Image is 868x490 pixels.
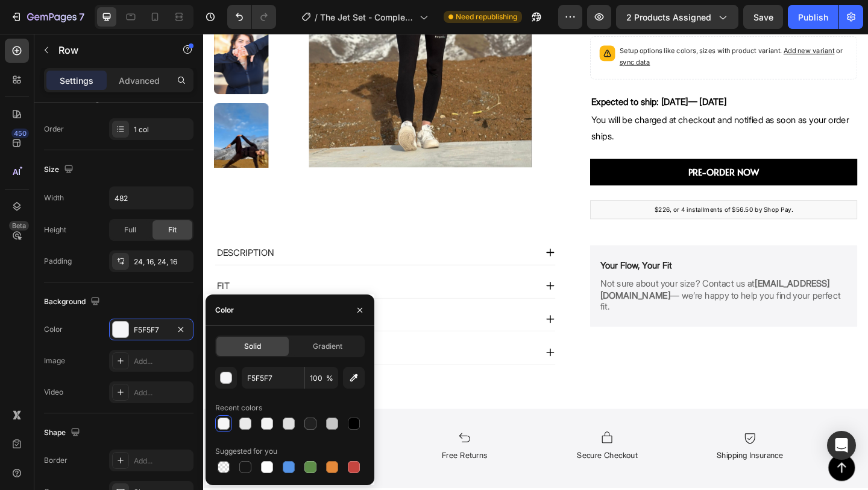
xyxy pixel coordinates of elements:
[527,68,569,80] strong: — [DATE]
[44,294,102,310] div: Background
[432,246,509,258] p: Your Flow, Your Fit
[134,325,169,336] div: F5F5F7
[827,431,856,460] div: Open Intercom Messenger
[616,5,738,29] button: 2 products assigned
[44,192,64,203] div: Width
[119,74,160,87] p: Advanced
[44,387,63,398] div: Video
[242,367,304,389] input: Eg: FFFFFF
[134,456,190,466] div: Add...
[203,34,868,490] iframe: Design area
[79,10,84,24] p: 7
[527,144,605,156] div: PRE-ORDER NOW
[44,224,66,235] div: Height
[124,224,136,235] span: Full
[453,26,486,35] span: sync data
[44,455,68,466] div: Border
[788,5,838,29] button: Publish
[215,305,234,316] div: Color
[743,5,783,29] button: Save
[11,129,29,138] div: 450
[14,268,28,281] p: FIT
[422,68,527,80] strong: Expected to ship: [DATE]
[491,186,641,197] span: $226, or 4 installments of $56.50 by Shop Pay.
[422,85,710,120] p: You will be charged at checkout and notified as soon as your order ships.
[134,124,190,135] div: 1 col
[44,124,64,135] div: Order
[44,355,65,366] div: Image
[215,446,277,457] div: Suggested for you
[14,340,113,352] p: CARE INSTRUCTIONS
[60,74,93,87] p: Settings
[14,232,77,244] p: DESCRIPTION
[320,11,415,24] span: The Jet Set - Complete Set
[432,266,682,290] strong: [EMAIL_ADDRESS][DOMAIN_NAME]
[313,341,342,352] span: Gradient
[44,425,83,441] div: Shape
[456,11,517,22] span: Need republishing
[326,373,333,384] span: %
[244,341,261,352] span: Solid
[134,356,190,367] div: Add...
[134,256,190,267] div: 24, 16, 24, 16
[44,162,76,178] div: Size
[315,11,318,24] span: /
[44,324,63,335] div: Color
[453,13,701,37] p: Setup options like colors, sizes with product variant.
[626,11,711,24] span: 2 products assigned
[432,266,700,303] p: Not sure about your size? Contact us at — we’re happy to help you find your perfect fit.
[631,14,687,23] span: Add new variant
[44,256,72,267] div: Padding
[58,43,161,57] p: Row
[110,187,193,209] input: Auto
[9,221,29,231] div: Beta
[227,5,276,29] div: Undo/Redo
[14,304,76,317] p: FABRICATION
[753,12,773,22] span: Save
[134,387,190,398] div: Add...
[421,136,711,165] button: PRE-ORDER NOW
[215,402,262,413] div: Recent colors
[168,224,177,235] span: Fit
[5,5,90,29] button: 7
[798,11,828,24] div: Publish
